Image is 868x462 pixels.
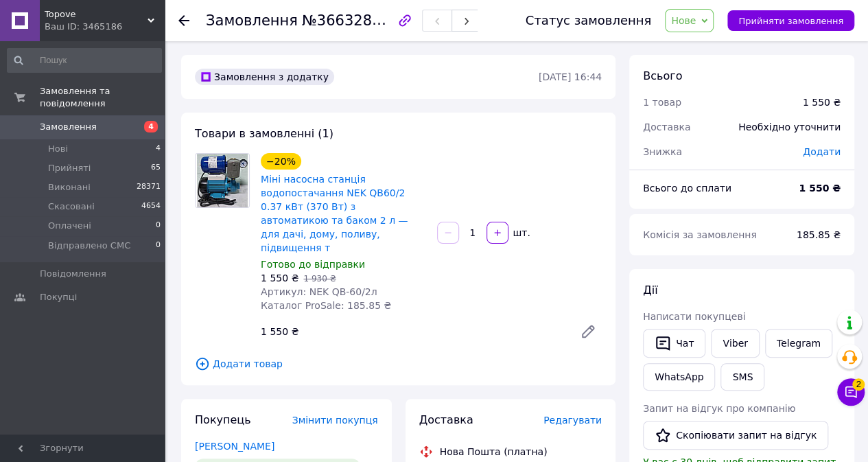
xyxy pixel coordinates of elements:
[45,8,148,21] span: Topove
[156,143,161,155] span: 4
[255,322,569,341] div: 1 550 ₴
[837,378,865,406] button: Чат з покупцем2
[178,14,189,27] div: Повернутися назад
[730,112,849,142] div: Необхідно уточнити
[720,363,764,391] button: SMS
[48,220,91,232] span: Оплачені
[261,286,377,297] span: Артикул: NEK QB-60/2л
[643,284,657,297] span: Дії
[40,268,106,280] span: Повідомлення
[643,421,828,450] button: Скопіювати запит на відгук
[144,121,158,132] span: 4
[526,14,652,27] div: Статус замовлення
[643,311,745,322] span: Написати покупцеві
[574,318,602,345] a: Редагувати
[302,12,399,29] span: №366328724
[206,12,298,29] span: Замовлення
[852,378,865,391] span: 2
[261,174,408,253] a: Міні насосна станція водопостачання NEK QB60/2 0.37 кВт (370 Вт) з автоматикою та баком 2 л — для...
[261,259,365,270] span: Готово до відправки
[738,16,843,26] span: Прийняти замовлення
[671,15,696,26] span: Нове
[539,71,602,82] time: [DATE] 16:44
[261,300,391,311] span: Каталог ProSale: 185.85 ₴
[643,97,681,108] span: 1 товар
[643,363,715,391] a: WhatsApp
[195,356,602,371] span: Додати товар
[643,329,705,358] button: Чат
[48,143,68,155] span: Нові
[141,200,161,213] span: 4654
[137,181,161,194] span: 28371
[643,183,731,194] span: Всього до сплати
[48,240,130,252] span: Відправлено СМС
[292,415,378,426] span: Змінити покупця
[727,10,854,31] button: Прийняти замовлення
[48,200,95,213] span: Скасовані
[803,95,841,109] div: 1 550 ₴
[643,122,690,132] span: Доставка
[711,329,759,358] a: Viber
[643,69,682,82] span: Всього
[197,154,247,207] img: Міні насосна станція водопостачання NEK QB60/2 0.37 кВт (370 Вт) з автоматикою та баком 2 л — для...
[40,121,97,133] span: Замовлення
[195,127,333,140] span: Товари в замовленні (1)
[643,229,757,240] span: Комісія за замовлення
[156,220,161,232] span: 0
[45,21,165,33] div: Ваш ID: 3465186
[261,153,301,170] div: −20%
[156,240,161,252] span: 0
[261,273,298,284] span: 1 550 ₴
[643,146,682,157] span: Знижка
[797,229,841,240] span: 185.85 ₴
[48,181,91,194] span: Виконані
[7,48,162,73] input: Пошук
[195,441,274,452] a: [PERSON_NAME]
[195,69,334,85] div: Замовлення з додатку
[543,415,602,426] span: Редагувати
[40,291,77,303] span: Покупці
[195,413,251,426] span: Покупець
[40,85,165,110] span: Замовлення та повідомлення
[803,146,841,157] span: Додати
[436,445,551,459] div: Нова Пошта (платна)
[643,403,795,414] span: Запит на відгук про компанію
[48,162,91,174] span: Прийняті
[151,162,161,174] span: 65
[303,274,336,284] span: 1 930 ₴
[799,183,841,194] b: 1 550 ₴
[765,329,832,358] a: Telegram
[419,413,473,426] span: Доставка
[510,226,532,240] div: шт.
